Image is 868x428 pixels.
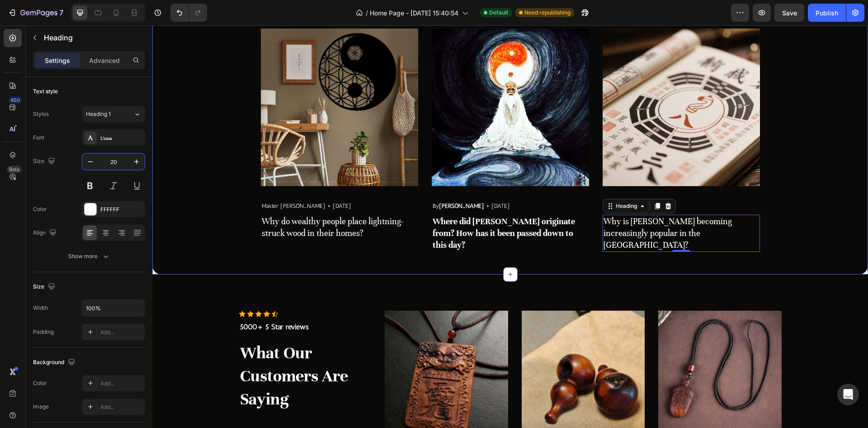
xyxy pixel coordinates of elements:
img: Alt Image [450,3,608,161]
button: Publish [808,4,846,22]
div: Unna [100,134,143,142]
strong: Where did [PERSON_NAME] originate from? How has it been passed down to this day? [280,191,423,225]
img: Alt Image [369,285,493,408]
div: Open Intercom Messenger [837,384,859,405]
div: Image [33,403,49,411]
span: [DATE] [180,177,199,184]
div: Show more [68,252,110,261]
button: 7 [4,4,67,22]
p: 7 [59,7,63,18]
span: Default [489,9,508,17]
a: Image Title [279,3,437,161]
strong: [PERSON_NAME] [287,177,332,184]
div: Color [33,379,47,387]
div: Add... [100,328,143,337]
span: Heading 1 [86,110,111,118]
div: Size [33,155,57,168]
iframe: Design area [152,25,868,428]
div: Add... [100,403,143,411]
div: Undo/Redo [170,4,207,22]
div: Padding [33,328,54,336]
h3: Why do wealthy people place lightning-struck wood in their homes? [108,189,266,215]
div: Beta [7,166,22,173]
button: Save [774,4,804,22]
input: Auto [82,300,145,316]
div: Align [33,227,58,239]
div: Styles [33,110,49,118]
div: Text style [33,87,58,96]
span: / [366,8,368,18]
img: Alt Image [279,3,437,161]
button: Heading 1 [82,106,145,122]
div: Publish [816,8,838,18]
a: Image Title [450,3,608,161]
p: Heading [44,32,142,43]
span: Need republishing [524,9,571,17]
div: Heading [462,177,486,185]
button: Show more [33,248,145,264]
span: Save [782,9,797,17]
p: Advanced [89,56,120,65]
p: What Our Customers Are Saying [88,316,218,385]
div: Size [33,281,57,293]
p: Settings [45,56,70,65]
div: FFFFFF [100,206,143,214]
div: Background [33,356,77,369]
img: Alt Image [232,285,356,410]
h3: Why is [PERSON_NAME] becoming increasingly popular in the [GEOGRAPHIC_DATA]? [450,189,608,226]
div: Width [33,304,48,312]
div: Add... [100,380,143,388]
div: Color [33,205,47,213]
p: By [280,176,332,185]
div: Font [33,134,44,142]
span: [DATE] [339,177,358,184]
div: 450 [9,96,22,104]
span: Home Page - [DATE] 15:40:54 [370,8,458,18]
img: Alt Image [506,285,629,409]
p: 5000+ 5 Star reviews [88,296,218,307]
